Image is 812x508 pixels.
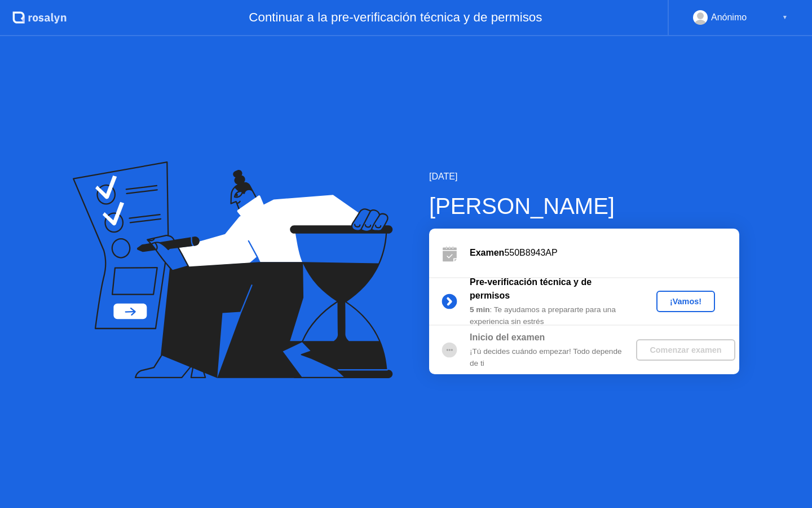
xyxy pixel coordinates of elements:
b: 5 min [470,305,490,314]
div: [PERSON_NAME] [429,189,739,223]
div: ¡Vamos! [661,297,710,306]
b: Examen [470,248,504,257]
div: ¡Tú decides cuándo empezar! Todo depende de ti [470,346,632,369]
button: ¡Vamos! [656,291,715,312]
b: Inicio del examen [470,332,545,342]
div: : Te ayudamos a prepararte para una experiencia sin estrés [470,304,632,327]
div: ▼ [782,10,788,25]
button: Comenzar examen [636,339,735,361]
b: Pre-verificación técnica y de permisos [470,277,592,300]
div: [DATE] [429,170,739,183]
div: 550B8943AP [470,246,739,260]
div: Anónimo [711,10,747,25]
div: Comenzar examen [641,345,730,354]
